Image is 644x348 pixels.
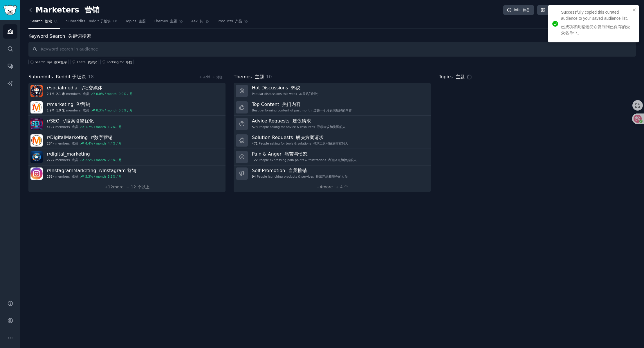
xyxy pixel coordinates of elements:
[28,33,91,39] label: Keyword Search
[299,92,318,95] font: 本周热门讨论
[108,125,122,129] font: 1.7% / 月
[80,85,102,91] font: r/社交媒体
[99,168,136,173] font: r/Instagram 营销
[252,151,357,157] h3: Pain & Anger
[45,19,52,23] font: 搜索
[199,75,223,79] a: + Add + 添加
[47,141,122,145] div: members
[56,109,65,112] font: 1.9 米
[216,17,250,29] a: Products 产品
[30,118,43,130] img: SEO
[632,8,636,12] button: close
[252,174,256,178] span: 94
[66,19,111,24] span: Subreddits
[252,158,357,162] div: People expressing pain points & frustrations
[56,92,65,95] font: 2.1 米
[234,73,264,81] span: Themes
[152,17,185,29] a: Themes 主题
[252,101,352,107] h3: Top Content
[72,175,78,178] font: 成员
[47,92,133,96] div: members
[234,149,431,165] a: Pain & Anger 痛苦与愤怒122People expressing pain points & frustrations 表达痛点和挫折的人
[284,151,308,157] font: 痛苦与愤怒
[28,73,86,81] span: Subreddits
[139,19,146,23] font: 主题
[234,99,431,116] a: Top Content 热门内容Best-performing content of past month 过去一个月表现最好的内容
[119,92,133,95] font: 0.0% / 月
[234,165,431,182] a: Self-Promotion 自我推销94People launching products & services 推出产品和服务的人员
[28,83,226,99] a: r/socialmedia r/社交媒体2.1M 2.1 米members 成员0.0% / month 0.0% / 月
[72,125,78,129] font: 成员
[234,83,431,99] a: Hot Discussions 热议Popular discussions this week 本周热门讨论
[439,73,465,81] span: Topics
[47,92,65,96] span: 2.1M
[126,60,132,64] font: 寻找
[252,92,318,96] div: Popular discussions this week
[212,75,223,79] font: + 添加
[30,19,52,24] span: Search
[296,135,324,140] font: 解决方案请求
[71,59,98,65] a: I hate 我讨厌
[3,5,17,15] img: GummySearch logo
[84,6,100,14] font: 营销
[85,141,122,145] div: 4.4 % / month
[85,158,122,162] div: 2.5 % / month
[28,132,226,149] a: r/DigitalMarketing r/数字营销284kmembers 成员4.4% / month 4.4% / 月
[288,168,307,173] font: 自我推销
[96,92,133,96] div: 0.0 % / month
[252,125,346,129] div: People asking for advice & resources
[537,5,568,15] a: Edit 编辑
[28,99,226,116] a: r/marketing R/营销1.9M 1.9 米members 成员0.3% / month 0.3% / 月
[47,125,122,129] div: members
[191,19,203,24] span: Ask
[154,19,177,24] span: Themes
[252,118,346,124] h3: Advice Requests
[252,158,258,162] span: 122
[28,165,226,182] a: r/InstagramMarketing r/Instagram 营销268kmembers 成员5.3% / month 5.3% / 月
[88,74,94,80] span: 18
[189,17,212,29] a: Ask 问
[126,185,149,189] font: + 12 个以上
[313,142,348,145] font: 寻求工具和解决方案的人
[35,60,67,64] span: Search Tips
[119,109,133,112] font: 0.3% / 月
[252,167,348,174] h3: Self-Promotion
[252,108,352,112] div: Best-performing content of past month
[47,108,133,112] div: members
[252,125,258,129] span: 573
[282,102,301,107] font: 热门内容
[234,182,431,192] a: +4more + 4 个
[30,134,43,147] img: DigitalMarketing
[47,174,54,178] span: 268k
[108,175,122,178] font: 5.3% / 月
[503,5,534,15] a: Info 信息
[62,118,94,124] font: r/搜索引擎优化
[170,19,177,23] font: 主题
[252,174,348,178] div: People launching products & services
[72,142,78,145] font: 成员
[28,116,226,132] a: r/SEO r/搜索引擎优化412kmembers 成员1.7% / month 1.7% / 月
[30,85,43,97] img: socialmedia
[96,108,133,112] div: 0.3 % / month
[100,59,134,65] a: Looking for 寻找
[76,102,90,107] font: R/营销
[252,134,348,140] h3: Solution Requests
[124,17,148,29] a: Topics 主题
[56,74,86,80] font: Reddit 子版块
[47,108,65,112] span: 1.9M
[113,19,118,24] span: 18
[47,134,122,140] h3: r/ DigitalMarketing
[316,175,348,178] font: 推出产品和服务的人员
[87,19,110,23] font: Reddit 子版块
[234,132,431,149] a: Solution Requests 解决方案请求471People asking for tools & solutions 寻求工具和解决方案的人
[252,141,258,145] span: 471
[28,6,100,15] h2: Marketers
[313,109,352,112] font: 过去一个月表现最好的内容
[107,60,132,64] div: Looking for
[47,158,122,162] div: members
[83,92,89,95] font: 成员
[456,74,465,80] font: 主题
[47,101,133,107] h3: r/ marketing
[68,33,91,39] font: 关键词搜索
[266,74,272,80] span: 10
